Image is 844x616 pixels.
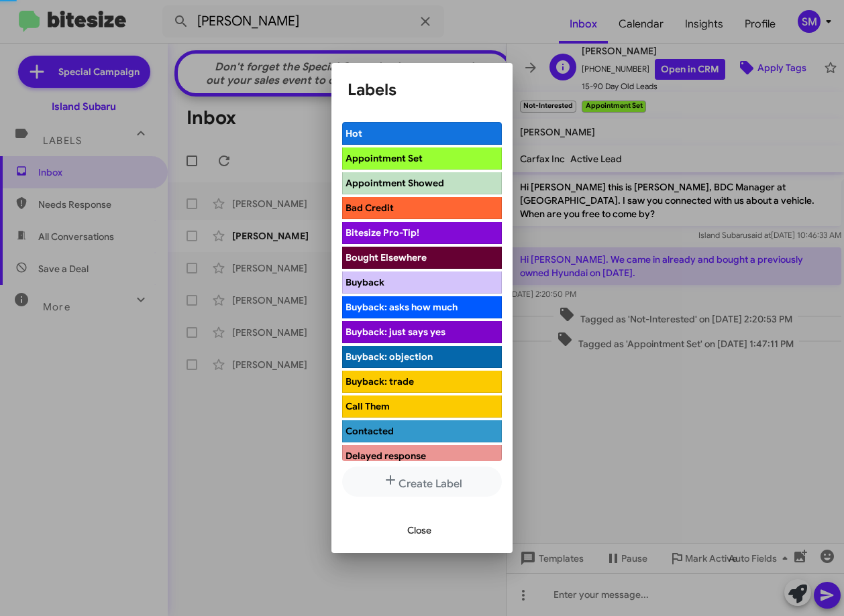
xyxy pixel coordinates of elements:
[342,467,502,497] button: Create Label
[348,79,496,101] h1: Labels
[346,127,362,139] span: Hot
[346,425,394,437] span: Contacted
[407,518,431,542] span: Close
[346,400,390,412] span: Call Them
[346,152,423,164] span: Appointment Set
[346,375,414,387] span: Buyback: trade
[346,351,433,363] span: Buyback: objection
[346,326,445,338] span: Buyback: just says yes
[346,202,394,214] span: Bad Credit
[397,518,442,542] button: Close
[346,177,444,189] span: Appointment Showed
[346,450,426,462] span: Delayed response
[346,227,419,239] span: Bitesize Pro-Tip!
[346,276,384,288] span: Buyback
[346,301,458,313] span: Buyback: asks how much
[346,251,427,263] span: Bought Elsewhere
